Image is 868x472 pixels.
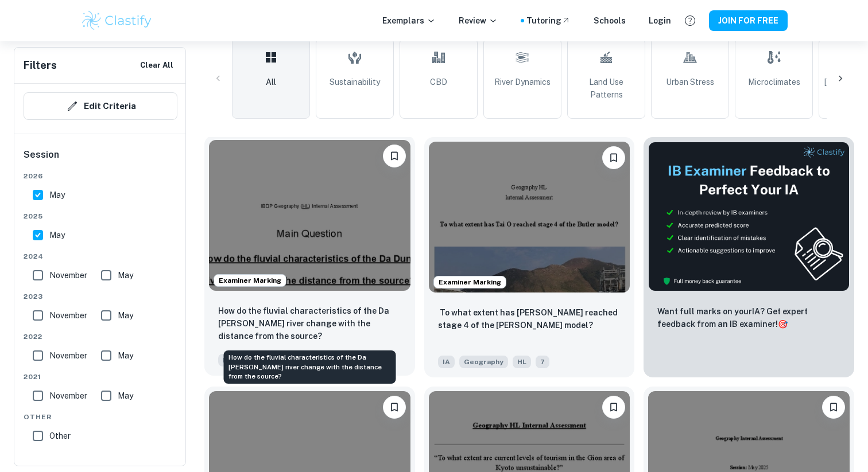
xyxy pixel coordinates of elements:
[49,349,87,362] span: November
[778,319,788,329] span: 🎯
[204,137,415,377] a: Examiner MarkingPlease log in to bookmark exemplarsHow do the fluvial characteristics of the Da D...
[24,57,57,73] h6: Filters
[459,14,498,27] p: Review
[24,251,177,262] span: 2024
[513,356,531,368] span: HL
[822,396,845,419] button: Please log in to bookmark exemplars
[526,14,571,27] a: Tutoring
[49,430,71,442] span: Other
[118,389,133,402] span: May
[24,211,177,221] span: 2025
[648,142,850,291] img: Thumbnail
[429,142,630,292] img: Geography IA example thumbnail: ‬ ‭To what extent has Tai O reached stag
[382,14,436,27] p: Exemplars
[424,137,635,377] a: Examiner MarkingPlease log in to bookmark exemplars‬ ‭To what extent has Tai O reached stage 4 of...
[214,275,286,286] span: Examiner Marking
[49,389,87,402] span: November
[24,171,177,181] span: 2026
[709,10,788,31] button: JOIN FOR FREE
[459,356,508,368] span: Geography
[602,146,625,169] button: Please log in to bookmark exemplars
[24,372,177,382] span: 2021
[137,57,176,74] button: Clear All
[434,277,506,287] span: Examiner Marking
[438,306,621,331] p: ‬ ‭To what extent has Tai O reached stage 4 of the Butler model?‬ ‭
[602,396,625,419] button: Please log in to bookmark exemplars
[383,396,406,419] button: Please log in to bookmark exemplars
[118,349,133,362] span: May
[24,412,177,422] span: Other
[438,356,455,368] span: IA
[536,356,549,368] span: 7
[24,148,177,171] h6: Session
[266,76,276,88] span: All
[24,291,177,302] span: 2023
[209,140,410,291] img: Geography IA example thumbnail: How do the fluvial characteristics of th
[218,354,235,366] span: IA
[49,269,87,282] span: November
[49,229,65,241] span: May
[24,92,177,120] button: Edit Criteria
[118,309,133,322] span: May
[680,11,700,30] button: Help and Feedback
[649,14,671,27] a: Login
[657,305,840,330] p: Want full marks on your IA ? Get expert feedback from an IB examiner!
[666,76,714,88] span: Urban Stress
[330,76,380,88] span: Sustainability
[572,76,640,101] span: Land Use Patterns
[748,76,800,88] span: Microclimates
[49,309,87,322] span: November
[24,331,177,342] span: 2022
[594,14,626,27] a: Schools
[218,305,401,342] p: How do the fluvial characteristics of the Da Dung river change with the distance from the source?
[430,76,447,88] span: CBD
[118,269,133,282] span: May
[383,145,406,167] button: Please log in to bookmark exemplars
[494,76,551,88] span: River Dynamics
[80,9,153,32] img: Clastify logo
[224,350,396,384] div: How do the fluvial characteristics of the Da [PERSON_NAME] river change with the distance from th...
[49,189,65,201] span: May
[644,137,854,377] a: ThumbnailWant full marks on yourIA? Get expert feedback from an IB examiner!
